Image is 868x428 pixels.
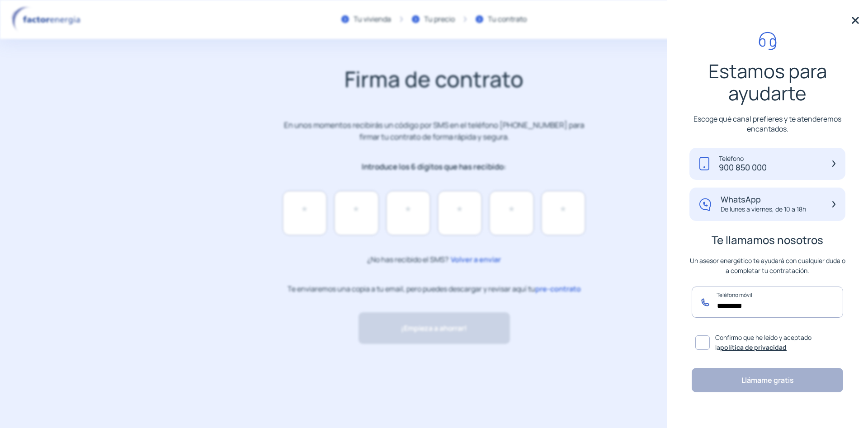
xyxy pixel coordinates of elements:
[208,66,660,92] h2: Firma de contrato
[720,343,787,352] a: política de privacidad
[367,254,501,266] p: ¿No has recibido el SMS?
[359,312,510,344] button: ¡Empieza a ahorrar!
[721,205,806,214] p: De lunes a viernes, de 10 a 18h
[689,114,845,134] p: Escoge qué canal prefieres y te atenderemos encantados.
[715,333,840,353] span: Confirmo que he leído y aceptado la
[488,14,527,25] div: Tu contrato
[689,60,845,104] p: Estamos para ayudarte
[689,235,845,245] p: Te llamamos nosotros
[288,284,581,294] p: Te enviaremos una copia a tu email, pero puedes descargar y revisar aquí tu
[276,161,592,173] p: Introduce los 6 dígitos que has recibido:
[689,256,845,276] p: Un asesor energético te ayudará con cualquier duda o a completar tu contratación.
[719,155,767,163] p: Teléfono
[354,14,391,25] div: Tu vivienda
[448,254,501,265] span: Volver a enviar
[535,284,581,294] span: pre-contrato
[424,14,455,25] div: Tu precio
[759,32,777,50] img: call-headphone.svg
[401,323,467,334] span: ¡Empieza a ahorrar!
[9,6,86,33] img: logo factor
[721,195,806,205] p: WhatsApp
[719,163,767,173] p: 900 850 000
[276,119,592,143] p: En unos momentos recibirás un código por SMS en el teléfono [PHONE_NUMBER] para firmar tu contrat...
